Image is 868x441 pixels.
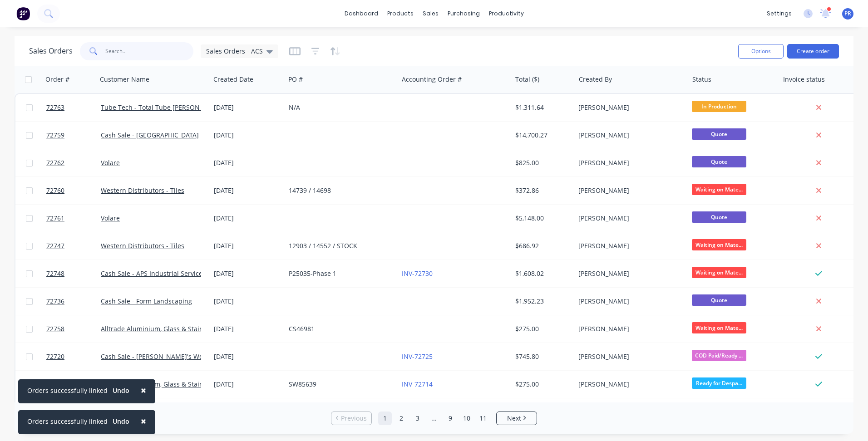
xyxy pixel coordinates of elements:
[46,186,64,195] span: 72760
[515,297,568,306] div: $1,952.23
[515,324,568,333] div: $275.00
[289,241,390,250] div: 12903 / 14552 / STOCK
[578,352,679,361] div: [PERSON_NAME]
[578,269,679,278] div: [PERSON_NAME]
[46,288,101,315] a: 72736
[288,75,303,84] div: PO #
[289,186,390,195] div: 14739 / 14698
[289,103,390,112] div: N/A
[101,131,199,139] a: Cash Sale - [GEOGRAPHIC_DATA]
[16,7,30,20] img: Factory
[101,297,192,305] a: Cash Sale - Form Landscaping
[692,350,746,361] span: COD Paid/Ready ...
[46,297,64,306] span: 72736
[46,324,64,333] span: 72758
[515,158,568,167] div: $825.00
[515,269,568,278] div: $1,608.02
[476,412,490,425] a: Page 11
[497,414,537,423] a: Next page
[101,352,268,361] a: Cash Sale - [PERSON_NAME]'s Welding and Fabrication
[46,205,101,232] a: 72761
[27,416,108,426] div: Orders successfully linked
[340,7,383,20] a: dashboard
[515,103,568,112] div: $1,311.64
[46,103,64,112] span: 72763
[101,214,120,222] a: Volare
[214,297,281,306] div: [DATE]
[141,384,146,397] span: ×
[214,186,281,195] div: [DATE]
[289,380,390,389] div: SW85639
[46,371,101,398] a: 72738
[692,184,746,195] span: Waiting on Mate...
[46,343,101,370] a: 72720
[515,131,568,140] div: $14,700.27
[46,158,64,167] span: 72762
[46,260,101,287] a: 72748
[444,412,457,425] a: Page 9
[844,10,851,18] span: PR
[383,7,418,20] div: products
[327,412,541,425] ul: Pagination
[402,75,462,84] div: Accounting Order #
[46,122,101,149] a: 72759
[46,241,64,250] span: 72747
[402,380,433,388] a: INV-72714
[395,412,408,425] a: Page 2
[101,324,243,333] a: Alltrade Aluminium, Glass & Stainless Steel P/L
[515,352,568,361] div: $745.80
[214,241,281,250] div: [DATE]
[132,379,155,401] button: Close
[578,131,679,140] div: [PERSON_NAME]
[214,103,281,112] div: [DATE]
[692,128,746,140] span: Quote
[105,42,194,60] input: Search...
[460,412,473,425] a: Page 10
[738,44,784,59] button: Options
[101,158,120,167] a: Volare
[578,214,679,223] div: [PERSON_NAME]
[101,380,243,388] a: Alltrade Aluminium, Glass & Stainless Steel P/L
[206,46,263,56] span: Sales Orders - ACS
[443,7,484,20] div: purchasing
[578,297,679,306] div: [PERSON_NAME]
[46,269,64,278] span: 72748
[29,47,73,55] h1: Sales Orders
[101,241,184,250] a: Western Distributors - Tiles
[578,158,679,167] div: [PERSON_NAME]
[515,241,568,250] div: $686.92
[27,386,108,395] div: Orders successfully linked
[101,269,206,278] a: Cash Sale - APS Industrial Services
[402,352,433,361] a: INV-72725
[692,75,711,84] div: Status
[101,186,184,195] a: Western Distributors - Tiles
[132,410,155,432] button: Close
[213,75,253,84] div: Created Date
[402,269,433,278] a: INV-72730
[579,75,612,84] div: Created By
[783,75,825,84] div: Invoice status
[46,177,101,204] a: 72760
[141,415,146,427] span: ×
[289,269,390,278] div: P25035-Phase 1
[515,75,539,84] div: Total ($)
[692,101,746,112] span: In Production
[108,415,134,428] button: Undo
[214,269,281,278] div: [DATE]
[578,241,679,250] div: [PERSON_NAME]
[214,158,281,167] div: [DATE]
[214,131,281,140] div: [DATE]
[46,352,64,361] span: 72720
[100,75,149,84] div: Customer Name
[692,239,746,250] span: Waiting on Mate...
[46,131,64,140] span: 72759
[46,149,101,176] a: 72762
[578,103,679,112] div: [PERSON_NAME]
[484,7,528,20] div: productivity
[214,380,281,389] div: [DATE]
[787,44,839,59] button: Create order
[46,94,101,121] a: 72763
[411,412,424,425] a: Page 3
[427,412,441,425] a: Jump forward
[289,324,390,333] div: CS46981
